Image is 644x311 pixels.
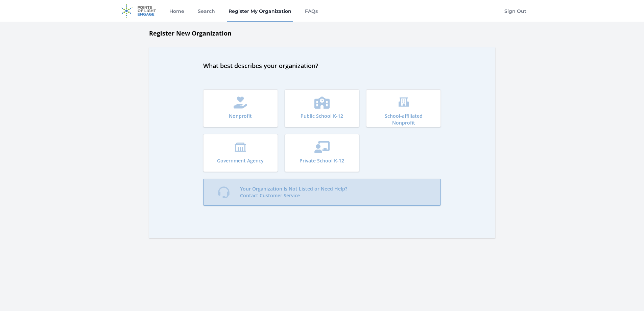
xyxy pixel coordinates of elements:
[376,113,431,126] p: School-affiliated Nonprofit
[203,89,278,127] button: Nonprofit
[285,134,359,172] button: Private School K-12
[366,89,441,127] button: School-affiliated Nonprofit
[203,134,278,172] button: Government Agency
[149,28,495,38] h1: Register New Organization
[240,185,347,199] p: Your Organization Is Not Listed or Need Help? Contact Customer Service
[300,157,344,164] p: Private School K-12
[203,179,441,206] a: Your Organization Is Not Listed or Need Help?Contact Customer Service
[229,113,252,119] p: Nonprofit
[285,89,359,127] button: Public School K-12
[203,61,441,70] h2: What best describes your organization?
[301,113,343,119] p: Public School K-12
[217,157,264,164] p: Government Agency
